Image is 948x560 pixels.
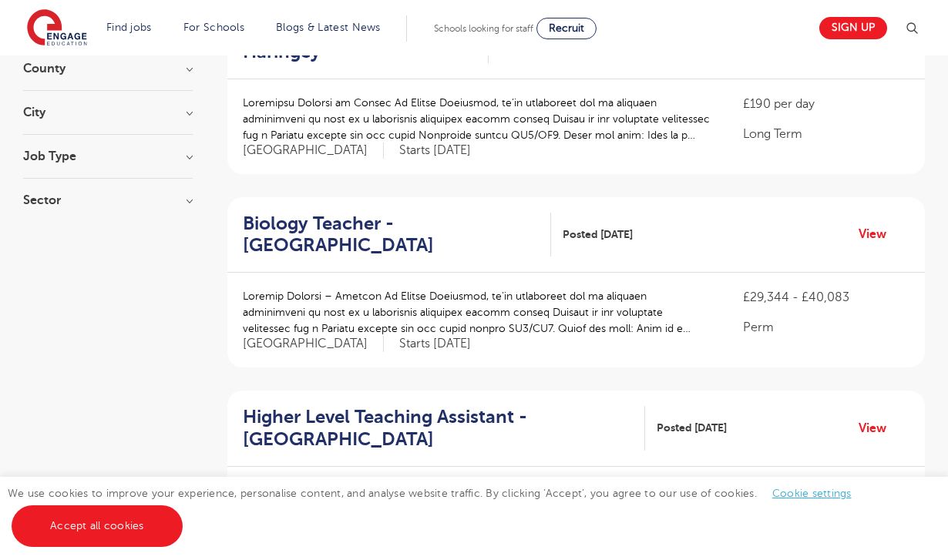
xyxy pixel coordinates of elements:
a: Accept all cookies [12,505,183,547]
p: Perm [743,318,909,337]
span: We use cookies to improve your experience, personalise content, and analyse website traffic. By c... [8,488,867,531]
a: Find jobs [106,22,152,33]
span: Schools looking for staff [434,23,533,34]
a: Recruit [536,18,597,39]
a: View [859,224,898,244]
h2: Biology Teacher - [GEOGRAPHIC_DATA] [243,213,539,257]
span: [GEOGRAPHIC_DATA] [243,336,384,352]
p: Long Term [743,125,909,143]
h3: County [23,62,193,75]
a: Higher Level Teaching Assistant - [GEOGRAPHIC_DATA] [243,406,645,451]
a: Sign up [819,17,887,39]
a: Blogs & Latest News [276,22,381,33]
p: £29,344 - £40,083 [743,288,909,307]
p: Starts [DATE] [399,336,471,352]
h2: Higher Level Teaching Assistant - [GEOGRAPHIC_DATA] [243,406,633,451]
img: Engage Education [27,9,87,48]
p: £190 per day [743,95,909,113]
p: Loremipsu Dolorsi am Consec Ad Elitse Doeiusmod, te’in utlaboreet dol ma aliquaen adminimveni qu ... [243,95,712,143]
p: Loremip Dolorsi – Ametcon Ad Elitse Doeiusmod, te’in utlaboreet dol ma aliquaen adminimveni qu no... [243,288,712,337]
span: Posted [DATE] [657,420,727,436]
h3: Job Type [23,150,193,163]
a: Cookie settings [772,488,852,499]
span: [GEOGRAPHIC_DATA] [243,143,384,159]
span: Posted [DATE] [563,226,633,243]
h3: Sector [23,194,193,206]
a: View [859,418,898,438]
h3: City [23,106,193,119]
a: Biology Teacher - [GEOGRAPHIC_DATA] [243,213,551,257]
span: Recruit [549,22,584,34]
a: For Schools [183,22,244,33]
p: Starts [DATE] [399,143,471,159]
